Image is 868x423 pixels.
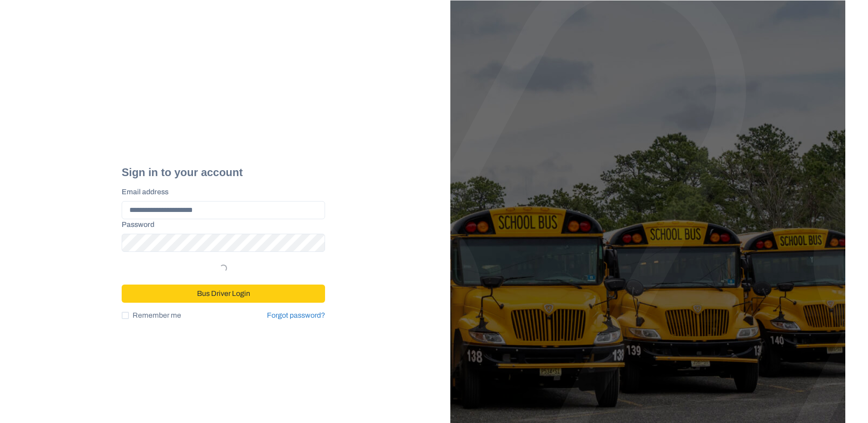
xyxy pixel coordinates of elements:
[122,166,325,179] h2: Sign in to your account
[122,285,325,303] button: Bus Driver Login
[267,310,325,321] a: Forgot password?
[122,187,320,197] label: Email address
[122,285,325,293] a: Bus Driver Login
[267,311,325,319] a: Forgot password?
[133,310,181,321] span: Remember me
[122,219,320,230] label: Password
